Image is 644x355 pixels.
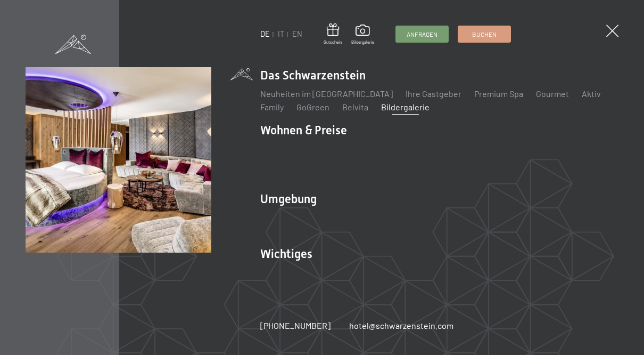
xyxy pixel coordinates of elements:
a: [PHONE_NUMBER] [260,320,331,332]
span: Bildergalerie [351,39,374,45]
a: Anfragen [396,26,448,42]
a: hotel@schwarzenstein.com [349,320,453,332]
span: Anfragen [407,30,437,39]
a: Family [260,102,284,112]
a: EN [292,29,302,38]
a: Premium Spa [474,88,523,99]
a: IT [278,29,284,38]
a: Belvita [342,102,368,112]
a: Ihre Gastgeber [406,88,461,99]
a: Bildergalerie [351,25,374,45]
a: Bildergalerie [381,102,430,112]
span: Buchen [472,30,497,39]
a: DE [260,29,270,38]
a: Gutschein [324,23,342,45]
a: Aktiv [582,88,601,99]
a: Gourmet [536,88,569,99]
a: GoGreen [296,102,329,112]
a: Buchen [458,26,510,42]
span: Gutschein [324,39,342,45]
span: [PHONE_NUMBER] [260,320,331,330]
a: Neuheiten im [GEOGRAPHIC_DATA] [260,88,393,99]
